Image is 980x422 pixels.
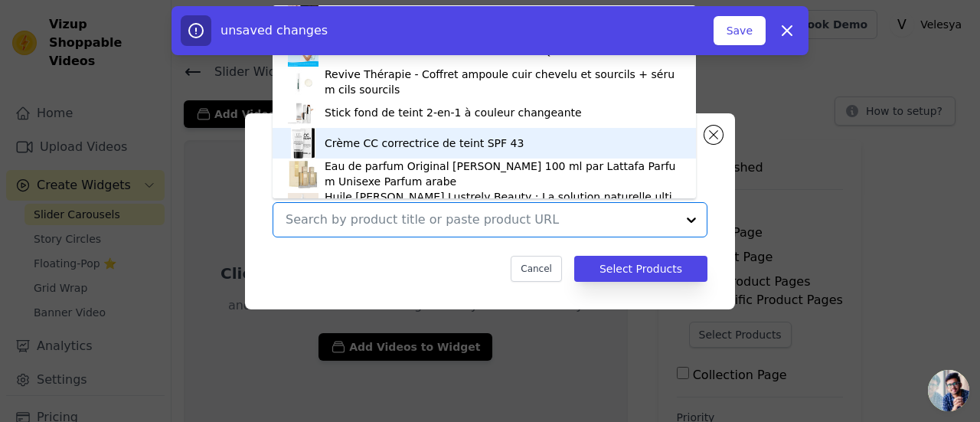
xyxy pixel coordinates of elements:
img: product thumbnail [288,159,318,189]
div: Stick fond de teint 2-en-1 à couleur changeante [325,105,582,120]
span: unsaved changes [220,23,328,38]
div: Crème CC correctrice de teint SPF 43 [325,136,524,151]
img: product thumbnail [288,97,318,128]
div: Eau de parfum Original [PERSON_NAME] 100 ml par Lattafa Parfum Unisexe Parfum arabe [325,159,681,189]
img: product thumbnail [288,189,318,220]
button: Close modal [704,126,723,144]
input: Search by product title or paste product URL [286,211,676,229]
div: Ouvrir le chat [928,370,969,411]
button: Save [714,16,766,45]
button: Cancel [511,256,562,282]
img: product thumbnail [288,67,318,97]
div: Huile [PERSON_NAME] Lustrely Beauty : La solution naturelle ultime pour une peau lisse et [PERSON... [325,189,681,220]
img: product thumbnail [288,128,318,159]
div: Revive Thérapie - Coffret ampoule cuir chevelu et sourcils + sérum cils sourcils [325,67,681,97]
button: Select Products [574,256,707,282]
